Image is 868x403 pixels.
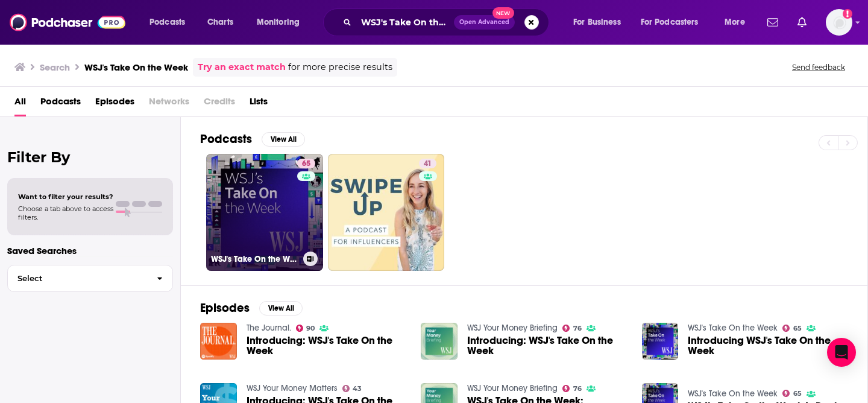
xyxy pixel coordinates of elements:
[454,15,515,30] button: Open AdvancedNew
[459,19,509,25] span: Open Advanced
[211,254,298,264] h3: WSJ's Take On the Week
[198,60,286,74] a: Try an exact match
[7,245,173,256] p: Saved Searches
[633,13,716,32] button: open menu
[793,391,802,396] span: 65
[782,390,802,397] a: 65
[826,9,852,36] button: Show profile menu
[247,323,291,333] a: The Journal.
[688,335,848,356] a: Introducing WSJ's Take On the Week
[206,154,323,271] a: 65WSJ's Take On the Week
[562,385,582,392] a: 76
[8,274,147,282] span: Select
[302,158,310,170] span: 65
[40,92,81,116] a: Podcasts
[141,13,201,32] button: open menu
[200,323,237,360] img: Introducing: WSJ's Take On the Week
[788,62,849,72] button: Send feedback
[424,158,432,170] span: 41
[200,300,250,316] h2: Episodes
[716,13,760,32] button: open menu
[688,389,778,399] a: WSJ's Take On the Week
[207,14,233,31] span: Charts
[763,12,783,33] a: Show notifications dropdown
[335,8,561,36] div: Search podcasts, credits, & more...
[573,326,582,331] span: 76
[84,62,188,73] h3: WSJ's Take On the Week
[826,9,852,36] img: User Profile
[262,132,305,147] button: View All
[573,14,621,31] span: For Business
[793,12,811,33] a: Show notifications dropdown
[296,325,315,332] a: 90
[826,9,852,36] span: Logged in as ellerylsmith123
[688,323,778,333] a: WSJ's Take On the Week
[247,383,338,393] a: WSJ Your Money Matters
[259,301,303,316] button: View All
[492,7,514,19] span: New
[7,265,173,292] button: Select
[18,205,113,221] span: Choose a tab above to access filters.
[10,11,125,34] img: Podchaser - Follow, Share and Rate Podcasts
[793,326,802,331] span: 65
[257,14,300,31] span: Monitoring
[7,148,173,166] h2: Filter By
[642,323,679,360] img: Introducing WSJ's Take On the Week
[342,385,362,392] a: 43
[565,13,636,32] button: open menu
[353,386,362,392] span: 43
[247,335,407,356] a: Introducing: WSJ's Take On the Week
[18,192,113,201] span: Want to filter your results?
[250,92,268,116] a: Lists
[306,326,315,331] span: 90
[562,325,582,332] a: 76
[95,92,134,116] a: Episodes
[467,335,627,356] a: Introducing: WSJ's Take On the Week
[200,132,305,147] a: PodcastsView All
[288,60,392,74] span: for more precise results
[827,338,856,367] div: Open Intercom Messenger
[573,386,582,392] span: 76
[204,92,235,116] span: Credits
[200,132,252,147] h2: Podcasts
[356,13,454,32] input: Search podcasts, credits, & more...
[419,159,436,168] a: 41
[328,154,445,271] a: 41
[149,14,185,31] span: Podcasts
[14,92,26,116] a: All
[200,300,303,316] a: EpisodesView All
[641,14,699,31] span: For Podcasters
[725,14,745,31] span: More
[843,9,852,19] svg: Add a profile image
[200,13,241,32] a: Charts
[467,383,558,393] a: WSJ Your Money Briefing
[782,325,802,332] a: 65
[248,13,315,32] button: open menu
[421,323,458,360] img: Introducing: WSJ's Take On the Week
[467,323,558,333] a: WSJ Your Money Briefing
[149,92,189,116] span: Networks
[297,159,315,168] a: 65
[40,62,70,73] h3: Search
